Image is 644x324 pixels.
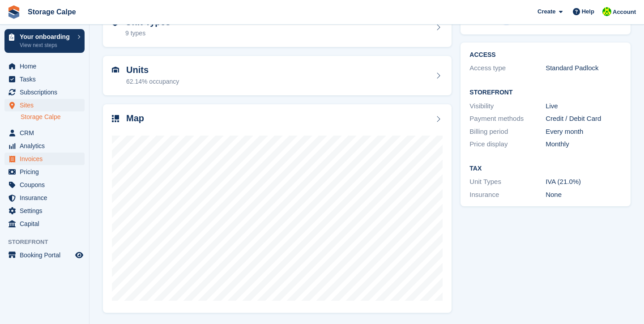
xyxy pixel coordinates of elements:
[4,205,85,217] a: menu
[4,217,85,230] a: menu
[4,192,85,204] a: menu
[20,140,73,152] span: Analytics
[20,166,73,178] span: Pricing
[103,56,452,95] a: Units 62.14% occupancy
[126,113,144,124] h2: Map
[20,127,73,139] span: CRM
[74,250,85,260] a: Preview store
[582,7,594,16] span: Help
[24,4,80,19] a: Storage Calpe
[613,8,636,17] span: Account
[469,177,546,187] div: Unit Types
[546,114,622,124] div: Credit / Debit Card
[4,127,85,139] a: menu
[546,177,622,187] div: IVA (21.0%)
[4,179,85,191] a: menu
[469,190,546,200] div: Insurance
[546,190,622,200] div: None
[469,51,622,59] h2: ACCESS
[125,29,171,38] div: 9 types
[469,89,622,96] h2: Storefront
[112,115,119,122] img: map-icn-33ee37083ee616e46c38cad1a60f524a97daa1e2b2c8c0bc3eb3415660979fc1.svg
[20,41,73,49] p: View next steps
[602,7,611,16] img: Jade Hunt
[103,104,452,313] a: Map
[469,165,622,172] h2: Tax
[20,249,73,261] span: Booking Portal
[546,127,622,137] div: Every month
[537,7,555,16] span: Create
[7,5,21,19] img: stora-icon-8386f47178a22dfd0bd8f6a31ec36ba5ce8667c1dd55bd0f319d3a0aa187defe.svg
[469,127,546,137] div: Billing period
[20,99,73,111] span: Sites
[4,166,85,178] a: menu
[546,101,622,111] div: Live
[20,86,73,98] span: Subscriptions
[546,139,622,149] div: Monthly
[4,99,85,111] a: menu
[20,73,73,85] span: Tasks
[126,65,179,75] h2: Units
[21,113,85,121] a: Storage Calpe
[4,29,85,53] a: Your onboarding View next steps
[4,73,85,85] a: menu
[103,8,452,47] a: Unit Types 9 types
[20,192,73,204] span: Insurance
[20,217,73,230] span: Capital
[469,114,546,124] div: Payment methods
[469,139,546,149] div: Price display
[20,153,73,165] span: Invoices
[4,86,85,98] a: menu
[20,179,73,191] span: Coupons
[126,77,179,86] div: 62.14% occupancy
[20,34,73,40] p: Your onboarding
[8,238,89,247] span: Storefront
[4,153,85,165] a: menu
[546,63,622,73] div: Standard Padlock
[112,67,119,73] img: unit-icn-7be61d7bf1b0ce9d3e12c5938cc71ed9869f7b940bace4675aadf7bd6d80202e.svg
[4,140,85,152] a: menu
[4,60,85,72] a: menu
[20,205,73,217] span: Settings
[469,63,546,73] div: Access type
[4,249,85,261] a: menu
[469,101,546,111] div: Visibility
[20,60,73,72] span: Home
